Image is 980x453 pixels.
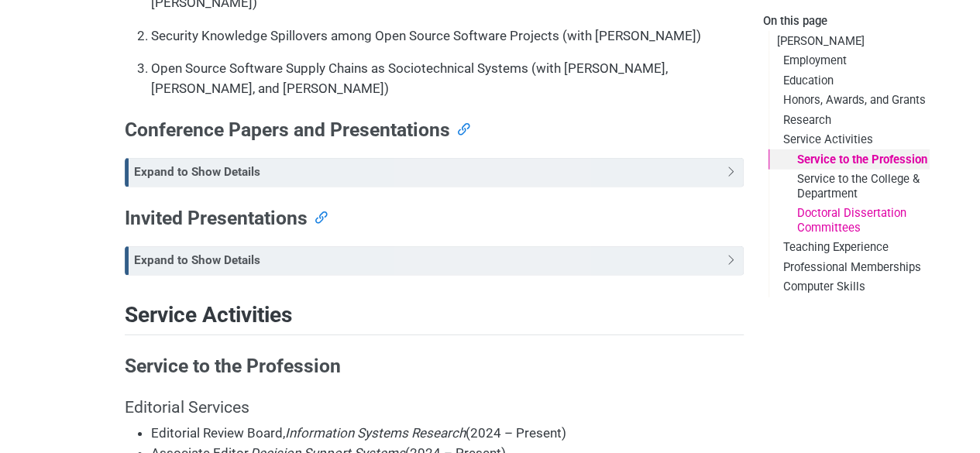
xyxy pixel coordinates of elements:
[125,118,744,142] h3: Conference Papers and Presentations
[151,26,744,46] p: Security Knowledge Spillovers among Open Source Software Projects (with [PERSON_NAME])
[769,70,930,90] a: Education
[769,31,930,50] a: [PERSON_NAME]
[769,277,930,297] a: Computer Skills
[769,204,930,238] a: Doctoral Dissertation Committees
[134,163,721,181] div: Expand to Show Details
[769,130,930,149] a: Service Activities
[769,149,930,169] a: Service to the Profession
[125,158,744,187] div: Expand to Show Details
[125,397,744,417] h4: Editorial Services
[129,159,743,187] div: Toggle callout
[134,252,721,269] div: Expand to Show Details
[769,238,930,257] a: Teaching Experience
[769,91,930,110] a: Honors, Awards, and Grants
[769,258,930,277] a: Professional Memberships
[311,207,329,226] a: Anchor
[125,207,744,230] h3: Invited Presentations
[151,59,744,98] p: Open Source Software Supply Chains as Sociotechnical Systems (with [PERSON_NAME], [PERSON_NAME], ...
[151,424,744,444] li: Editorial Review Board, (2024 – Present)
[285,425,466,441] em: Information Systems Research
[769,110,930,129] a: Research
[763,15,930,29] h2: On this page
[125,246,744,276] div: Expand to Show Details
[769,170,930,204] a: Service to the College & Department
[453,118,472,138] a: Anchor
[129,247,743,275] div: Toggle callout
[125,355,744,378] h3: Service to the Profession
[769,51,930,70] a: Employment
[125,302,744,335] h2: Service Activities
